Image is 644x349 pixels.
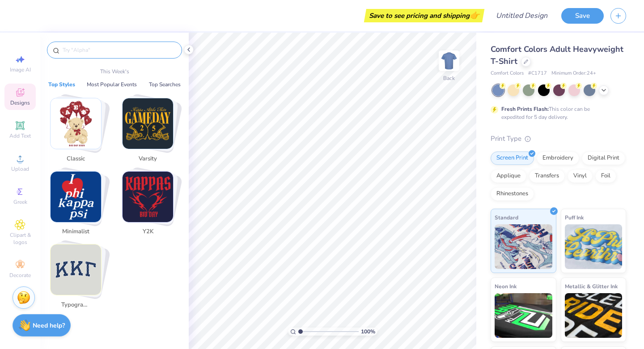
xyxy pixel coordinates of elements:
[45,244,112,313] button: Stack Card Button Typography
[10,66,31,73] span: Image AI
[491,187,534,201] div: Rhinestones
[9,272,31,279] span: Decorate
[470,10,479,21] span: 👉
[61,227,90,236] span: Minimalist
[582,151,625,165] div: Digital Print
[495,282,517,291] span: Neon Ink
[9,132,31,139] span: Add Text
[45,171,112,240] button: Stack Card Button Minimalist
[495,224,552,269] img: Standard
[565,293,623,338] img: Metallic & Glitter Ink
[489,7,555,25] input: Untitled Design
[491,44,623,67] span: Comfort Colors Adult Heavyweight T-Shirt
[565,282,618,291] span: Metallic & Glitter Ink
[501,105,549,113] strong: Fresh Prints Flash:
[46,80,78,89] button: Top Styles
[51,98,101,149] img: Classic
[568,169,593,183] div: Vinyl
[443,74,455,82] div: Back
[51,244,101,295] img: Typography
[551,70,596,77] span: Minimum Order: 24 +
[117,98,184,167] button: Stack Card Button Varsity
[537,151,579,165] div: Embroidery
[4,231,36,246] span: Clipart & logos
[45,98,112,167] button: Stack Card Button Classic
[366,9,482,22] div: Save to see pricing and shipping
[84,80,140,89] button: Most Popular Events
[595,169,616,183] div: Foil
[13,198,27,206] span: Greek
[501,105,611,121] div: This color can be expedited for 5 day delivery.
[62,46,176,55] input: Try "Alpha"
[146,80,183,89] button: Top Searches
[440,52,458,70] img: Back
[491,70,524,77] span: Comfort Colors
[361,328,375,336] span: 100 %
[10,99,30,106] span: Designs
[51,172,101,222] img: Minimalist
[495,293,552,338] img: Neon Ink
[491,169,526,183] div: Applique
[61,155,90,164] span: Classic
[11,165,29,172] span: Upload
[491,151,534,165] div: Screen Print
[529,169,565,183] div: Transfers
[565,213,584,222] span: Puff Ink
[33,321,65,330] strong: Need help?
[133,227,162,236] span: Y2K
[528,70,547,77] span: # C1717
[491,134,626,144] div: Print Type
[561,8,604,24] button: Save
[565,224,623,269] img: Puff Ink
[117,171,184,240] button: Stack Card Button Y2K
[100,67,129,76] p: This Week's
[123,172,173,222] img: Y2K
[133,155,162,164] span: Varsity
[61,301,90,310] span: Typography
[123,98,173,149] img: Varsity
[495,213,518,222] span: Standard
